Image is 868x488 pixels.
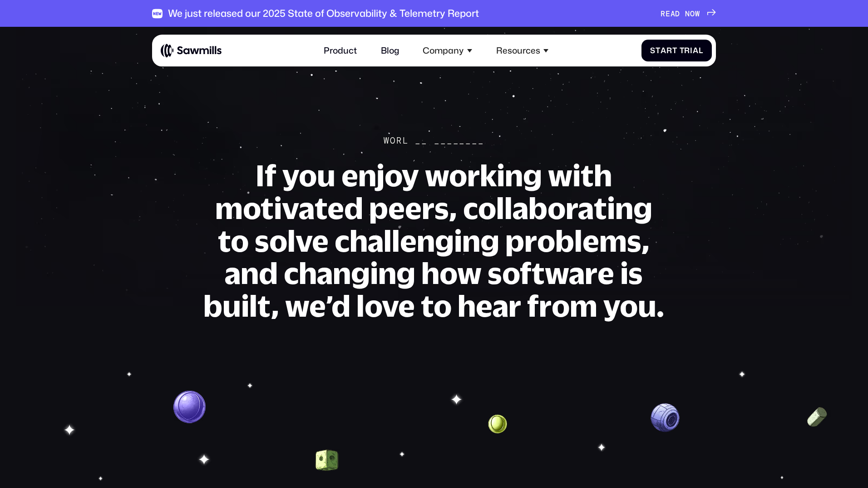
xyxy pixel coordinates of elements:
span: r [666,46,672,55]
span: a [693,46,699,55]
span: E [666,9,671,18]
span: O [690,9,695,18]
span: S [650,46,656,55]
span: N [685,9,690,18]
div: Worl __ ________ [384,136,484,146]
div: Resources [496,45,540,56]
span: i [690,46,693,55]
a: Product [317,39,364,63]
span: a [661,46,666,55]
div: Resources [489,39,555,63]
div: We just released our 2025 State of Observability & Telemetry Report [168,8,479,20]
span: r [684,46,690,55]
span: A [671,9,676,18]
span: l [699,46,703,55]
span: t [672,46,677,55]
div: Company [423,45,464,56]
span: T [680,46,685,55]
span: W [695,9,700,18]
span: t [656,46,661,55]
h1: If you enjoy working with motivated peers, collaborating to solve challenging problems, and chang... [203,159,665,322]
a: Blog [375,39,406,63]
a: StartTrial [641,40,712,62]
span: R [661,9,666,18]
a: READNOW [661,9,716,18]
div: Company [416,39,478,63]
span: D [675,9,680,18]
